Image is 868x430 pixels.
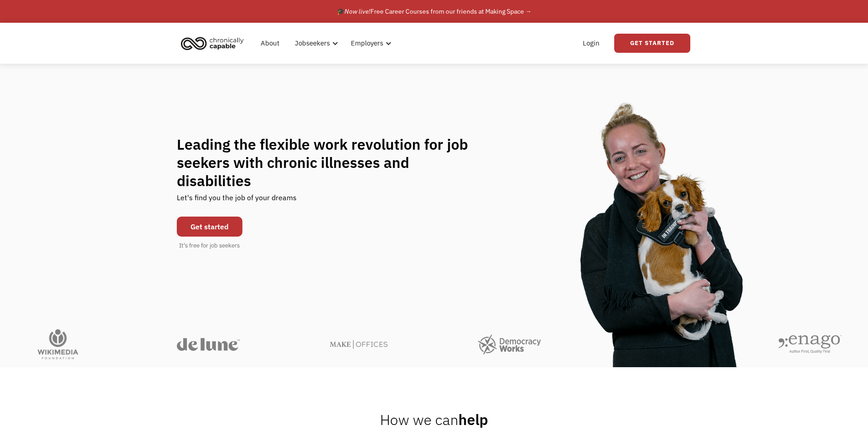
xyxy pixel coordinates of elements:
a: About [255,29,285,58]
span: How we can [380,410,458,429]
h2: help [380,410,488,429]
div: Let's find you the job of your dreams [177,190,297,212]
em: Now live! [344,7,370,15]
a: home [178,33,251,53]
div: Jobseekers [289,29,341,58]
div: Employers [351,38,383,49]
a: Login [577,29,605,58]
div: Employers [345,29,394,58]
div: It's free for job seekers [179,241,240,250]
a: Get started [177,217,242,237]
a: Get Started [614,34,690,53]
h1: Leading the flexible work revolution for job seekers with chronic illnesses and disabilities [177,135,486,190]
div: 🎓 Free Career Courses from our friends at Making Space → [337,6,532,17]
div: Jobseekers [295,38,330,49]
img: Chronically Capable logo [178,33,247,53]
